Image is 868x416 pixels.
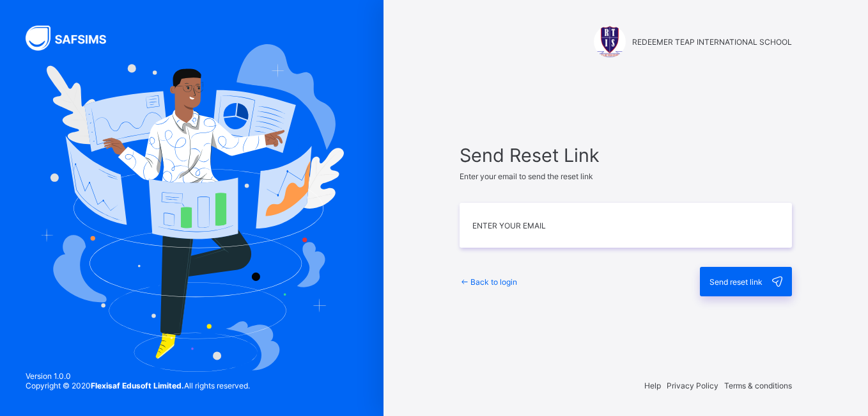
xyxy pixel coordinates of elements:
[460,144,792,166] span: Send Reset Link
[724,381,792,390] span: Terms & conditions
[644,381,661,390] span: Help
[667,381,718,390] span: Privacy Policy
[470,277,517,287] span: Back to login
[460,172,593,181] span: Enter your email to send the reset link
[632,37,792,47] span: REDEEMER TEAP INTERNATIONAL SCHOOL
[26,381,250,390] span: Copyright © 2020 All rights reserved.
[26,26,121,51] img: SAFSIMS Logo
[460,277,517,287] a: Back to login
[91,381,184,390] strong: Flexisaf Edusoft Limited.
[26,371,250,381] span: Version 1.0.0
[594,26,626,58] img: REDEEMER TEAP INTERNATIONAL SCHOOL
[40,44,344,372] img: Hero Image
[709,277,763,287] span: Send reset link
